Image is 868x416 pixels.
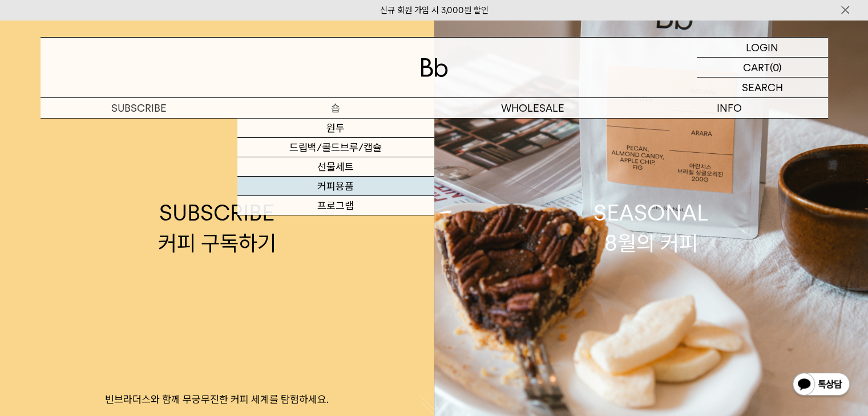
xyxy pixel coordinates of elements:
p: WHOLESALE [434,98,631,118]
a: 커피용품 [237,177,434,196]
div: SEASONAL 8월의 커피 [594,198,709,258]
a: 원두 [237,119,434,138]
p: SEARCH [742,78,783,97]
img: 카카오톡 채널 1:1 채팅 버튼 [792,372,851,399]
p: (0) [770,58,782,77]
img: 로고 [421,58,448,77]
p: INFO [631,98,828,118]
a: CART (0) [697,58,828,78]
a: LOGIN [697,38,828,58]
div: SUBSCRIBE 커피 구독하기 [158,198,276,258]
a: SUBSCRIBE [41,98,237,118]
a: 프로그램 [237,196,434,215]
a: 신규 회원 가입 시 3,000원 할인 [380,5,488,15]
a: 숍 [237,98,434,118]
a: 선물세트 [237,157,434,177]
a: 드립백/콜드브루/캡슐 [237,138,434,157]
p: CART [743,58,770,77]
p: LOGIN [746,38,778,57]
